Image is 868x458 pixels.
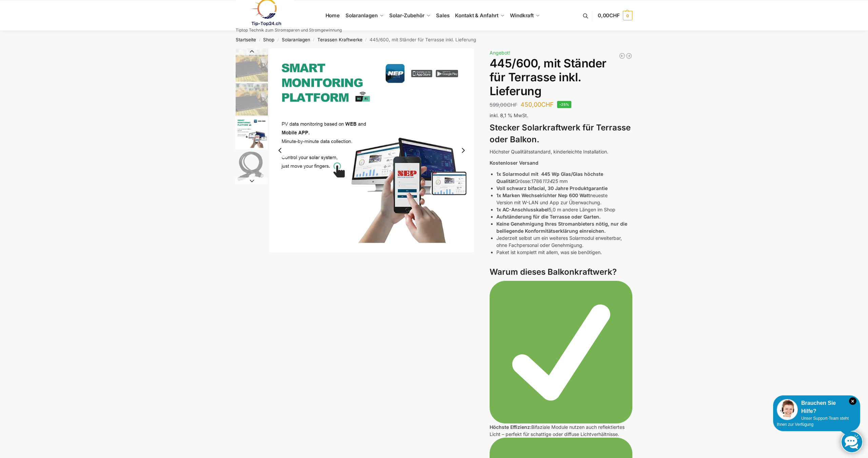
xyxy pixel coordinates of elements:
strong: Höchste Effizienz: [490,424,531,430]
a: Balkonkraftwerk 445/600Watt, Wand oder Flachdachmontage. inkl. Lieferung [619,53,626,59]
a: Solaranlagen [342,0,386,31]
span: 0,00 [598,12,620,19]
span: Angebot! [490,50,510,56]
li: Jederzeit selbst um ein weiteres Solarmodul erweiterbar, ohne Fachpersonal oder Genehmigung. [496,234,632,249]
a: Shop [263,37,274,42]
strong: 1x Solarmodul mit 445 Wp Glas/Glas höchste Qualität [496,171,603,184]
img: H2c172fe1dfc145729fae6a5890126e09w.jpg_960x960_39c920dd-527c-43d8-9d2f-57e1d41b5fed_1445x [270,48,474,252]
strong: 30 Jahre Produktgarantie [548,185,608,191]
p: Tiptop Technik zum Stromsparen und Stromgewinnung [236,28,342,32]
strong: Aufständerung für die Terrasse oder Garten. [496,214,600,220]
img: Anschlusskabel-3meter [236,151,268,183]
a: Balkonkraftwerk 445/600 Watt Bificial [626,53,632,59]
span: CHF [541,101,554,108]
span: Windkraft [510,12,534,19]
span: / [362,37,370,43]
span: / [256,37,263,43]
span: Kontakt & Anfahrt [455,12,498,19]
span: CHF [507,102,517,108]
h1: 445/600, mit Ständer für Terrasse inkl. Lieferung [490,57,632,98]
a: Windkraft [507,0,543,31]
span: Unser Support-Team steht Ihnen zur Verfügung [777,416,849,427]
li: 3 / 11 [234,116,268,150]
div: Brauchen Sie Hilfe? [777,399,856,415]
bdi: 599,00 [490,102,517,108]
img: Solar Panel im edlen Schwarz mit Ständer [236,48,268,82]
a: Solaranlagen [282,37,310,42]
li: neueste Version mit W-LAN und App zur Überwachung. [496,192,632,206]
li: 5 / 11 [234,184,268,218]
span: 0 [623,11,632,20]
strong: Stecker Solarkraftwerk für Terrasse oder Balkon. [490,123,631,144]
li: 1 / 11 [234,48,268,82]
button: Next slide [236,178,268,184]
li: 4 / 11 [234,150,268,184]
strong: Keine Genehmigung Ihres Stromanbieters nötig, nur die beiliegende Konformitätserklärung einreichen. [496,221,627,234]
img: Customer service [777,399,798,420]
li: Grösse: [496,170,632,185]
a: 0,00CHF 0 [598,5,632,26]
bdi: 450,00 [520,101,554,108]
span: Solar-Zubehör [389,12,425,19]
img: H2c172fe1dfc145729fae6a5890126e09w.jpg_960x960_39c920dd-527c-43d8-9d2f-57e1d41b5fed_1445x [236,117,268,149]
a: Terassen Kraftwerke [317,37,362,42]
li: 2 / 11 [234,82,268,116]
a: Sales [433,0,452,31]
li: Paket ist komplett mit allem, was sie benötigen. [496,249,632,256]
span: / [274,37,281,43]
span: Solaranlagen [346,12,378,19]
p: Höchster Qualitätsstandard, kinderleichte Installation. [490,148,632,155]
em: 1134 [542,178,552,184]
span: CHF [609,12,620,19]
button: Next slide [456,143,470,158]
span: -25% [557,101,572,108]
a: Solar-Zubehör [387,0,433,31]
a: Startseite [236,37,256,42]
span: inkl. 8,1 % MwSt. [490,112,528,118]
img: Solar Panel im edlen Schwarz mit Ständer [236,83,268,116]
strong: Kostenloser Versand [490,160,538,166]
img: ✅ [490,281,632,423]
a: Kontakt & Anfahrt [452,0,507,31]
i: Schließen [849,397,856,405]
span: 1786 25 mm [531,178,568,184]
nav: Breadcrumb [224,31,645,48]
strong: 1x AC-Anschlusskabel [496,207,549,212]
strong: Warum dieses Balkonkraftwerk? [490,267,617,277]
strong: 1x Marken Wechselrichter Nep 600 Watt [496,192,590,198]
span: / [310,37,317,43]
li: 3 / 11 [270,48,474,252]
button: Previous slide [273,143,287,158]
button: Previous slide [236,48,268,55]
li: 5,0 m andere Längen im Shop [496,206,632,213]
strong: Voll schwarz bifacial, [496,185,546,191]
span: Sales [436,12,450,19]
